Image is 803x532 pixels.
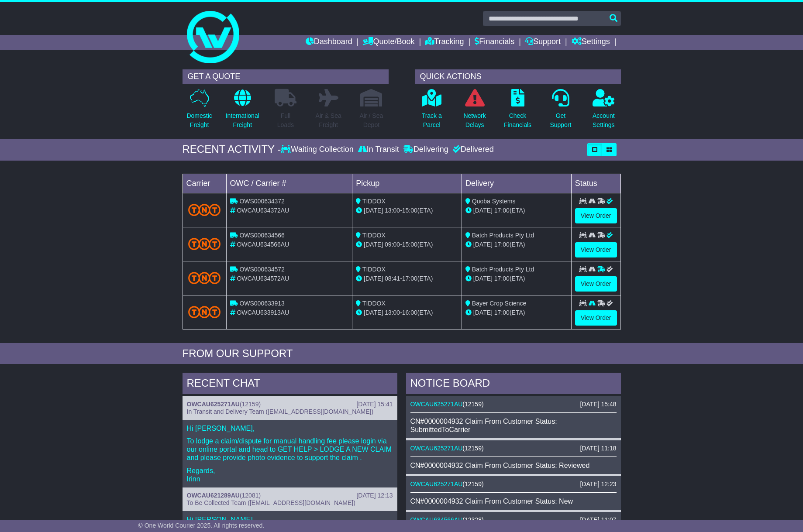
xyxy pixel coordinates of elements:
p: Hi [PERSON_NAME], [187,515,393,524]
div: ( ) [410,445,617,452]
a: DomesticFreight [186,89,212,134]
a: NetworkDelays [463,89,486,134]
div: [DATE] 11:18 [580,445,616,452]
a: Settings [572,35,610,50]
span: OWCAU634566AU [237,241,289,248]
a: Dashboard [306,35,352,50]
div: (ETA) [465,308,568,317]
span: OWCAU634572AU [237,275,289,282]
a: GetSupport [549,89,572,134]
span: [DATE] [364,309,383,316]
span: 12159 [242,401,259,408]
img: TNT_Domestic.png [188,306,221,318]
p: Get Support [550,111,571,130]
div: Waiting Collection [281,145,355,154]
a: OWCAU625271AU [410,481,463,487]
td: Pickup [352,174,462,193]
span: In Transit and Delivery Team ([EMAIL_ADDRESS][DOMAIN_NAME]) [187,408,374,415]
a: OWCAU634566AU [410,516,463,523]
a: OWCAU625271AU [410,445,463,452]
div: ( ) [410,401,617,408]
a: AccountSettings [592,89,615,134]
div: FROM OUR SUPPORT [183,347,621,360]
span: 17:00 [494,241,510,248]
div: (ETA) [465,240,568,249]
p: Domestic Freight [186,111,212,130]
div: RECENT ACTIVITY - [183,143,281,156]
span: OWS000633913 [239,300,285,307]
div: [DATE] 11:07 [580,516,616,524]
div: Delivering [401,145,451,154]
span: Bayer Crop Science [472,300,527,307]
span: OWS000634372 [239,198,285,205]
a: View Order [575,242,617,257]
p: Regards, Irinn [187,467,393,483]
span: 12328 [465,516,482,523]
p: Full Loads [275,111,296,130]
td: Status [571,174,620,193]
span: TIDDOX [362,198,386,205]
span: TIDDOX [362,266,386,273]
a: View Order [575,310,617,326]
p: Hi [PERSON_NAME], [187,424,393,432]
span: 17:00 [402,275,417,282]
span: 17:00 [494,207,510,214]
span: 17:00 [494,309,510,316]
span: [DATE] [473,309,493,316]
span: Quoba Systems [472,198,516,205]
a: OWCAU621289AU [187,492,240,499]
span: OWCAU634372AU [237,207,289,214]
a: Tracking [425,35,464,50]
span: 12159 [465,445,482,452]
p: International Freight [226,111,259,130]
span: To Be Collected Team ([EMAIL_ADDRESS][DOMAIN_NAME]) [187,499,355,506]
a: InternationalFreight [225,89,260,134]
div: CN#0000004932 Claim From Customer Status: Reviewed [410,461,617,470]
p: Check Financials [504,111,531,130]
span: Batch Products Pty Ltd [472,232,534,239]
span: [DATE] [364,241,383,248]
img: TNT_Domestic.png [188,204,221,216]
a: View Order [575,276,617,292]
div: - (ETA) [356,240,458,249]
a: Track aParcel [421,89,442,134]
span: [DATE] [473,241,493,248]
td: Delivery [462,174,571,193]
div: [DATE] 12:13 [356,492,393,499]
p: Account Settings [593,111,615,130]
div: ( ) [187,401,393,408]
span: 08:41 [385,275,400,282]
span: 12159 [465,401,482,408]
div: ( ) [187,492,393,499]
p: Track a Parcel [422,111,442,130]
span: OWS000634572 [239,266,285,273]
span: [DATE] [473,275,493,282]
span: [DATE] [473,207,493,214]
span: 13:00 [385,309,400,316]
span: OWCAU633913AU [237,309,289,316]
a: CheckFinancials [503,89,532,134]
a: OWCAU625271AU [187,401,240,408]
td: Carrier [183,174,226,193]
div: Delivered [451,145,494,154]
span: © One World Courier 2025. All rights reserved. [138,522,265,529]
span: 15:00 [402,207,417,214]
div: [DATE] 15:41 [356,401,393,408]
div: CN#0000004932 Claim From Customer Status: New [410,497,617,505]
a: OWCAU625271AU [410,401,463,408]
div: NOTICE BOARD [406,373,621,396]
span: [DATE] [364,275,383,282]
p: To lodge a claim/dispute for manual handling fee please login via our online portal and head to G... [187,437,393,462]
span: TIDDOX [362,232,386,239]
div: CN#0000004932 Claim From Customer Status: SubmittedToCarrier [410,417,617,434]
span: OWS000634566 [239,232,285,239]
p: Air / Sea Depot [360,111,383,130]
div: ( ) [410,481,617,488]
span: 13:00 [385,207,400,214]
p: Air & Sea Freight [316,111,341,130]
img: TNT_Domestic.png [188,272,221,284]
span: Batch Products Pty Ltd [472,266,534,273]
div: QUICK ACTIONS [415,69,621,84]
a: Quote/Book [363,35,414,50]
span: 09:00 [385,241,400,248]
